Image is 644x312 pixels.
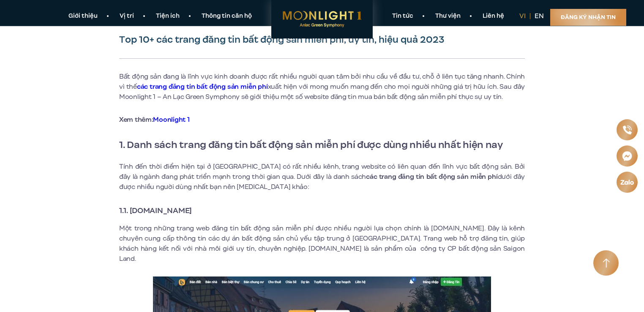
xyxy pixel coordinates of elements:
a: Vị trí [109,12,145,21]
strong: Xem thêm: [119,115,189,124]
strong: 1. Danh sách trang đăng tin bất động sản miễn phí được dùng nhiều nhất hiện nay [119,137,503,152]
a: Đăng ký nhận tin [550,9,626,26]
p: Một trong những trang web đăng tin bất động sản miễn phí được nhiều người lựa chọn chính là [DOMA... [119,223,525,264]
img: Zalo icon [620,180,634,185]
strong: 1.1. [DOMAIN_NAME] [119,205,192,216]
a: Tiện ích [145,12,191,21]
img: Messenger icon [622,151,632,161]
p: Bất động sản đang là lĩnh vực kinh doanh được rất nhiều người quan tâm bởi nhu cầu về đầu tư, chỗ... [119,71,525,102]
h1: Top 10+ các trang đăng tin bất động sản miễn phí, uy tín, hiệu quả 2023 [119,34,525,46]
img: Arrow icon [603,258,610,268]
a: Thư viện [424,12,472,21]
a: Thông tin căn hộ [191,12,263,21]
a: Liên hệ [472,12,515,21]
a: các trang đăng tin bất động sản miễn phí [137,82,268,91]
a: Moonlight 1 [153,115,189,124]
img: Phone icon [622,126,631,134]
a: Tin tức [381,12,424,21]
a: vi [519,11,526,21]
p: Tính đến thời điểm hiện tại ở [GEOGRAPHIC_DATA] có rất nhiều kênh, trang website có liên quan đến... [119,161,525,192]
strong: các trang đăng tin bất động sản miễn phí [366,172,497,181]
a: Giới thiệu [57,12,109,21]
a: en [535,11,544,21]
